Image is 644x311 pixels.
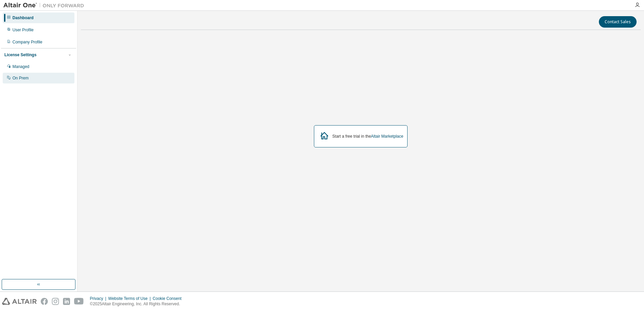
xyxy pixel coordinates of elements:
img: facebook.svg [41,298,48,305]
div: Company Profile [12,39,42,45]
p: © 2025 Altair Engineering, Inc. All Rights Reserved. [90,301,186,307]
div: Dashboard [12,15,34,21]
div: User Profile [12,27,34,33]
a: Altair Marketplace [371,134,403,139]
div: License Settings [4,52,36,58]
img: Altair One [3,2,88,9]
button: Contact Sales [599,16,637,28]
div: Managed [12,64,29,69]
div: Start a free trial in the [332,134,404,139]
div: Privacy [90,296,108,301]
div: Cookie Consent [153,296,185,301]
img: altair_logo.svg [2,298,37,305]
div: Website Terms of Use [108,296,153,301]
img: youtube.svg [74,298,84,305]
img: instagram.svg [52,298,59,305]
img: linkedin.svg [63,298,70,305]
div: On Prem [12,75,29,81]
